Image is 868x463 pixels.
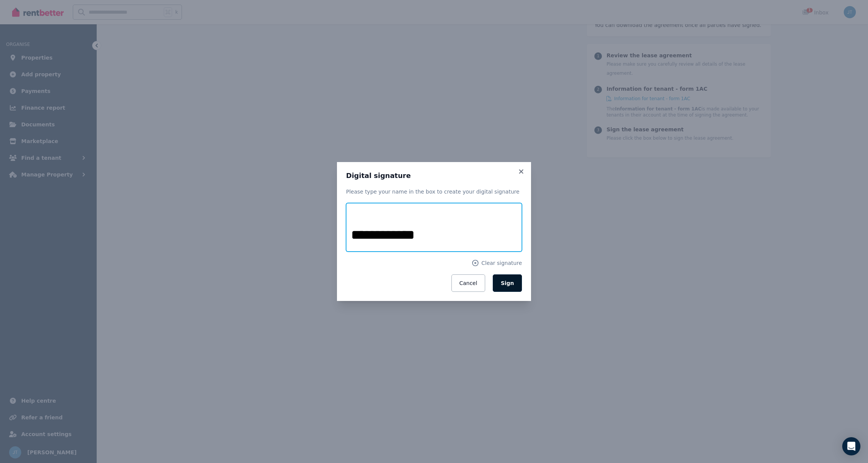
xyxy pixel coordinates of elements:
button: Sign [493,274,522,292]
span: Clear signature [481,259,522,267]
div: Open Intercom Messenger [842,437,860,455]
span: Sign [501,280,514,286]
button: Cancel [451,274,485,292]
p: Please type your name in the box to create your digital signature [346,188,522,195]
h3: Digital signature [346,171,522,180]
